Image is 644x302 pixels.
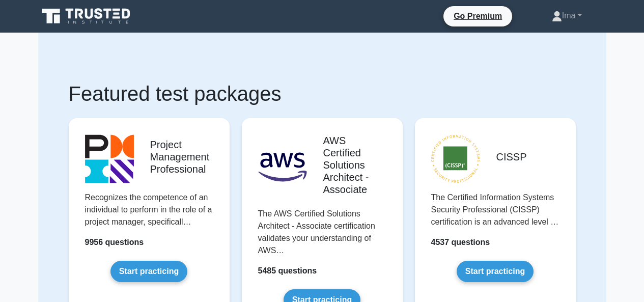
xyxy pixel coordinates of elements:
a: Start practicing [110,261,187,282]
a: Go Premium [447,10,508,22]
h1: Featured test packages [69,81,576,106]
a: Start practicing [457,261,534,282]
a: Ima [527,6,606,26]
